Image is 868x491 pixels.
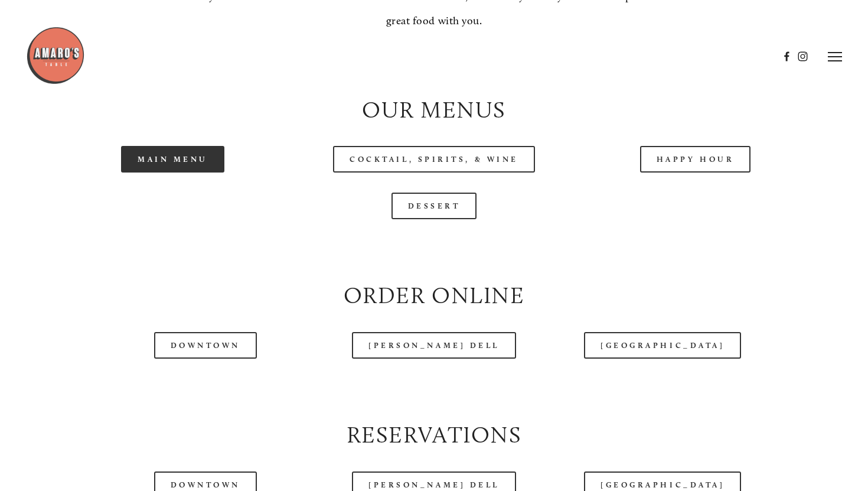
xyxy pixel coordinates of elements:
[640,146,751,173] a: Happy Hour
[26,26,85,85] img: Amaro's Table
[52,279,816,312] h2: Order Online
[333,146,535,173] a: Cocktail, Spirits, & Wine
[391,193,477,219] a: Dessert
[584,332,741,359] a: [GEOGRAPHIC_DATA]
[352,332,516,359] a: [PERSON_NAME] Dell
[154,332,257,359] a: Downtown
[121,146,224,173] a: Main Menu
[52,419,816,451] h2: Reservations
